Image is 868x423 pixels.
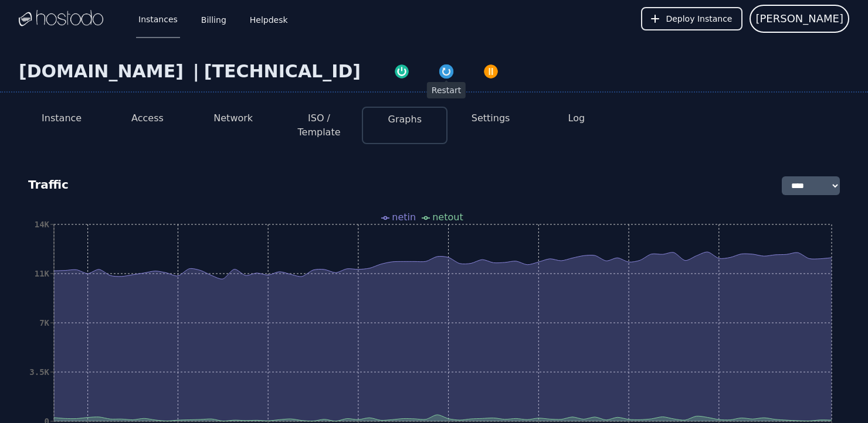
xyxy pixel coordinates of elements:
[42,111,82,125] button: Instance
[188,61,204,82] div: |
[666,13,732,25] span: Deploy Instance
[483,63,499,80] img: Power Off
[204,61,361,82] div: [TECHNICAL_ID]
[424,61,469,80] button: Restart
[29,367,49,377] tspan: 3.5K
[394,63,410,80] img: Power On
[472,111,510,125] button: Settings
[379,61,424,80] button: Power On
[568,111,585,125] button: Log
[388,112,422,127] button: Graphs
[39,318,49,328] tspan: 7K
[19,167,78,204] div: Traffic
[286,111,352,139] button: ISO / Template
[19,61,188,82] div: [DOMAIN_NAME]
[755,11,843,27] span: [PERSON_NAME]
[438,63,455,80] img: Restart
[432,211,463,223] span: netout
[131,111,164,125] button: Access
[213,111,253,125] button: Network
[392,211,416,223] span: netin
[35,220,50,229] tspan: 14K
[35,269,50,278] tspan: 11K
[19,10,103,28] img: Logo
[641,7,742,30] button: Deploy Instance
[469,61,513,80] button: Power Off
[750,5,849,33] button: User menu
